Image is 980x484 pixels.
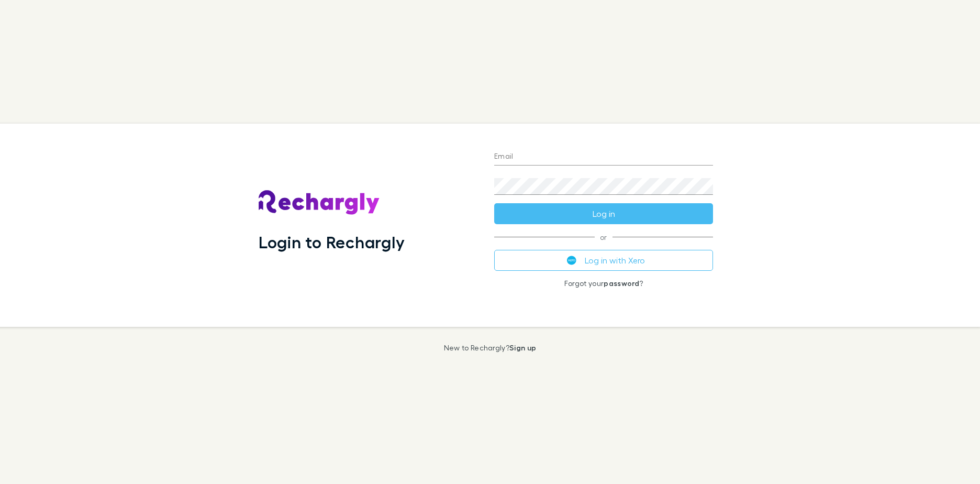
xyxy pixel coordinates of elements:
button: Log in with Xero [494,250,713,271]
h1: Login to Rechargly [259,232,405,252]
p: New to Rechargly? [444,344,537,352]
a: password [604,279,639,288]
button: Log in [494,203,713,224]
img: Rechargly's Logo [259,190,380,215]
a: Sign up [509,343,536,352]
img: Xero's logo [567,256,576,265]
p: Forgot your ? [494,279,713,288]
span: or [494,237,713,237]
